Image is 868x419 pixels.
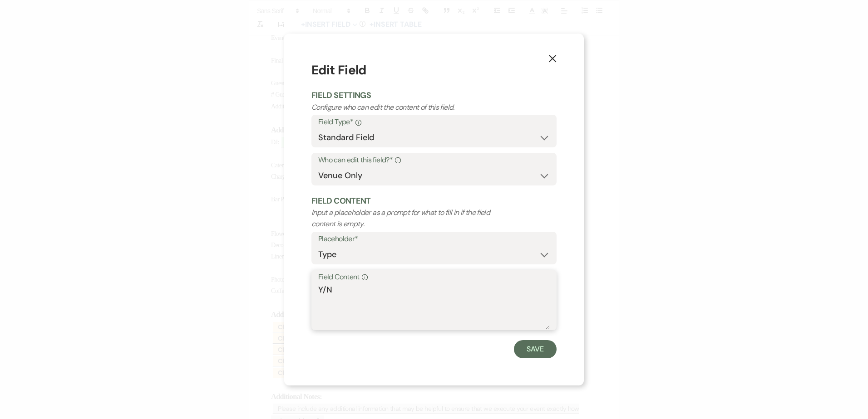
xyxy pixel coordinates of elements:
[318,284,550,329] textarea: Y/N
[311,61,557,80] h1: Edit Field
[311,195,557,207] h2: Field Content
[514,340,557,358] button: Save
[318,116,550,129] label: Field Type*
[311,102,508,113] p: Configure who can edit the content of this field.
[318,154,550,167] label: Who can edit this field?*
[311,207,508,230] p: Input a placeholder as a prompt for what to fill in if the field content is empty.
[318,271,550,284] label: Field Content
[311,90,557,101] h2: Field Settings
[318,233,550,246] label: Placeholder*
